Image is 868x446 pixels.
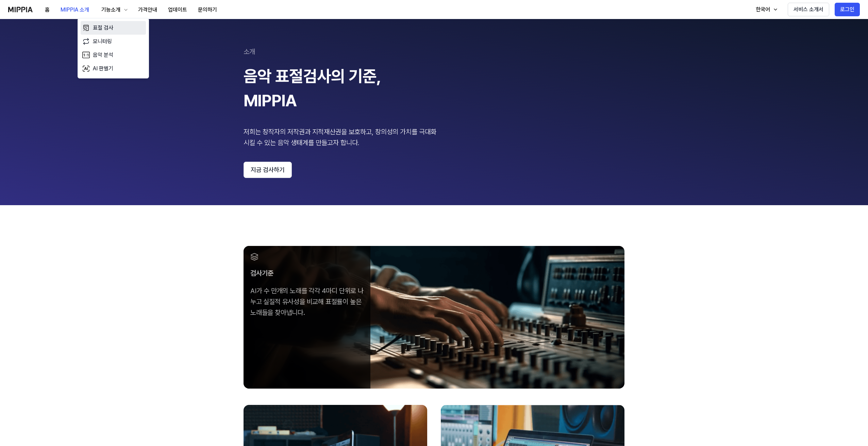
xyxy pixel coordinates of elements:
[250,268,364,279] div: 검사기준
[193,3,222,17] button: 문의하기
[754,5,771,14] div: 한국어
[835,3,860,16] button: 로그인
[100,6,122,14] div: 기능소개
[8,7,33,12] img: logo
[244,162,624,178] a: 지금 검사하기
[81,21,146,35] a: 표절 검사
[244,46,624,57] div: 소개
[163,3,193,17] button: 업데이트
[55,3,95,17] button: MIPPIA 소개
[55,0,95,19] a: MIPPIA 소개
[244,246,624,389] img: firstImage
[244,126,441,148] div: 저희는 창작자의 저작권과 지적재산권을 보호하고, 창의성의 가치를 극대화 시킬 수 있는 음악 생태계를 만들고자 합니다.
[133,3,163,17] button: 가격안내
[788,3,829,16] button: 서비스 소개서
[244,162,292,178] button: 지금 검사하기
[81,35,146,48] a: 모니터링
[39,3,55,17] button: 홈
[81,62,146,75] a: AI 판별기
[81,48,146,62] a: 음악 분석
[749,3,782,16] button: 한국어
[163,0,193,19] a: 업데이트
[250,285,364,318] div: AI가 수 만개의 노래를 각각 4마디 단위로 나누고 실질적 유사성을 비교해 표절률이 높은 노래들을 찾아냅니다.
[95,3,133,17] button: 기능소개
[244,64,441,113] div: 음악 표절검사의 기준, MIPPIA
